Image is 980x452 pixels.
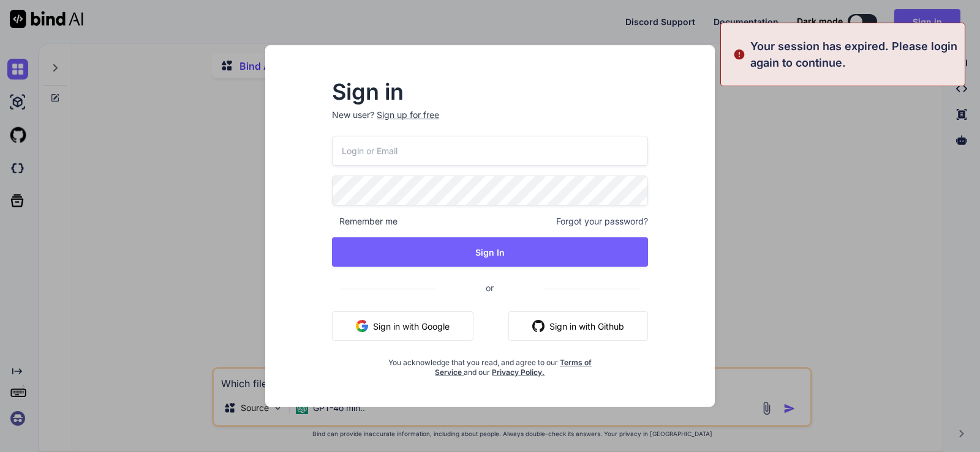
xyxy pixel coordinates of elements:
button: Sign in with Github [508,311,648,341]
a: Terms of Service [435,358,592,377]
span: Remember me [332,215,398,228]
img: google [356,320,368,332]
h2: Sign in [332,82,648,102]
input: Login or Email [332,136,648,166]
div: Sign up for free [377,109,439,121]
button: Sign In [332,237,648,267]
p: Your session has expired. Please login again to continue. [750,38,957,71]
img: github [532,320,545,332]
button: Sign in with Google [332,311,473,341]
p: New user? [332,109,648,136]
div: You acknowledge that you read, and agree to our and our [385,350,595,377]
img: alert [733,38,745,71]
a: Privacy Policy. [492,368,545,377]
span: or [437,273,543,303]
span: Forgot your password? [556,215,648,228]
